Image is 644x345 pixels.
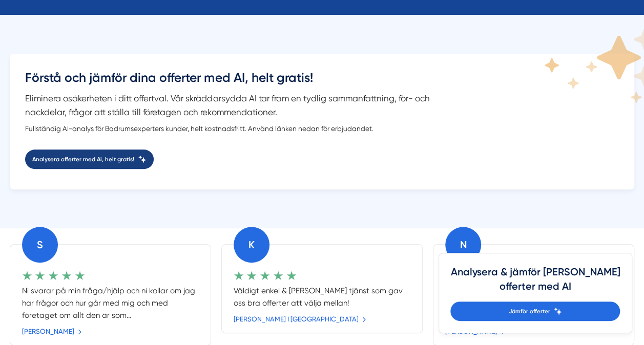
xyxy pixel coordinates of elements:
[25,124,467,134] div: Fullständig AI-analys för Badrumsexperters kunder, helt kostnadsfritt. Använd länken nedan för er...
[234,314,366,325] a: [PERSON_NAME] i [GEOGRAPHIC_DATA]
[25,69,467,92] h3: Förstå och jämför dina offerter med AI, helt gratis!
[234,227,269,263] div: K
[22,227,58,263] div: S
[234,285,410,309] p: Väldigt enkel & [PERSON_NAME] tjänst som gav oss bra offerter att välja mellan!
[22,326,82,337] a: [PERSON_NAME]
[450,265,620,301] h4: Analysera & jämför [PERSON_NAME] offerter med AI
[450,301,620,321] a: Jämför offerter
[445,227,481,263] div: N
[25,92,467,119] p: Eliminera osäkerheten i ditt offertval. Vår skräddarsydda AI tar fram en tydlig sammanfattning, f...
[25,149,154,169] a: Analysera offerter med Ai, helt gratis!
[32,155,134,164] span: Analysera offerter med Ai, helt gratis!
[508,307,550,316] span: Jämför offerter
[22,285,199,321] p: Ni svarar på min fråga/hjälp och ni kollar om jag har frågor och hur går med mig och med företage...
